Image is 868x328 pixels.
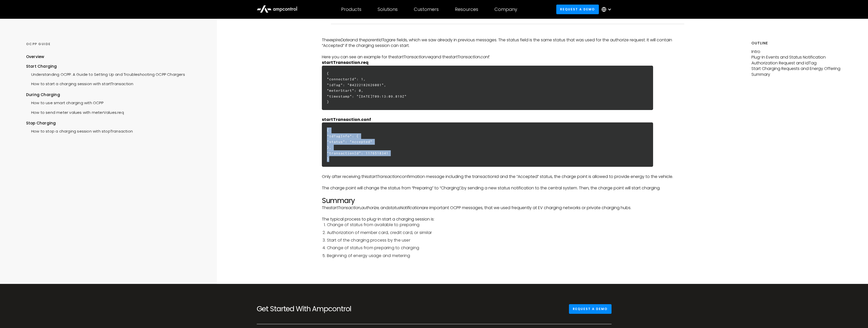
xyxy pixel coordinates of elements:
p: Intro [751,49,842,54]
div: OCPP GUIDE [26,42,200,46]
div: Company [494,7,517,12]
div: Overview [26,54,44,60]
p: The charge point will change the status from “Preparing” to “Charging” by sending a new status no... [322,185,690,191]
div: Customers [414,7,439,12]
div: Start Charging [26,64,200,69]
p: The , , and are important OCPP messages, that we used frequently at EV charging networks or priva... [322,205,690,211]
p: The and the are fields, which we saw already in previous messages. The status field is the same s... [322,37,690,49]
h5: Outline [751,41,842,46]
p: Plug-in Events and Status Notification [751,54,842,60]
li: Change of status from preparing to charging [327,245,690,251]
div: Solutions [378,7,398,12]
h6: { "idTagInfo": { "status": "Accepted" }, "transactionId": 1176518341 } [322,122,653,167]
p: The typical process to plug-in start a charging session is: [322,216,690,222]
a: Request a demo [569,304,612,314]
li: Authorization of member card, credit card, or similar [327,230,690,235]
em: startTransaction.req [395,54,433,60]
div: Resources [455,7,478,12]
em: startTransaction.conf [449,54,489,60]
p: ‍ [322,48,690,54]
p: Here you can see an example for the and the : [322,54,690,60]
a: How to stop a charging session with stopTransaction [26,126,133,135]
em: expireDate [329,37,350,43]
div: Products [341,7,361,12]
h6: { "connectorId": 1, "idTag": "04222182626081", "meterStart": 0, "timestamp": "[DATE]T09:13:09.819... [322,66,653,110]
a: Understanding OCPP: A Guide to Setting Up and Troubleshooting OCPP Chargers [26,69,185,79]
h2: Summary [322,196,690,205]
a: How to start a charging session with startTransaction [26,79,134,88]
a: Request a demo [556,5,599,14]
li: Change of status from available to preparing [327,222,690,228]
li: Beginning of energy usage and metering [327,253,690,259]
a: How to send meter values with meterValues.req [26,107,124,117]
p: Authorization Request and idTag [751,60,842,66]
p: ‍ [322,168,690,174]
div: Stop Charging [26,120,200,126]
li: Start of the charging process by the user [327,238,690,243]
p: Start Charging Requests and Energy Offering [751,66,842,71]
p: ‍ [322,31,690,37]
a: Overview [26,54,44,63]
strong: startTransaction.conf [322,117,371,122]
em: authorize [361,205,379,211]
p: ‍ [322,60,690,65]
p: ‍ [322,111,690,117]
strong: startTransaction.req [322,60,368,65]
a: How to use smart charging with OCPP [26,98,103,107]
h2: Get Started With Ampcontrol [257,305,368,313]
em: parentIdTag [365,37,389,43]
em: statusNotification [389,205,422,211]
em: startTransaction [329,205,360,211]
em: startTransaction [368,174,399,179]
p: ‍ [322,211,690,216]
p: Only after receiving this confirmation message including the transactionId and the “Accepted” sta... [322,174,690,179]
em: , [461,185,461,191]
p: ‍ [322,191,690,196]
p: Summary [751,72,842,77]
div: During Charging [26,92,200,98]
p: ‍ [322,179,690,185]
